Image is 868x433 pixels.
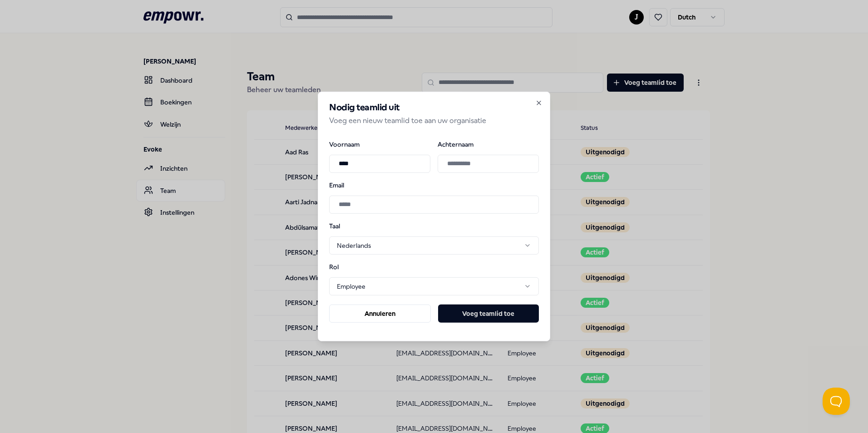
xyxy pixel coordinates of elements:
label: Taal [329,222,376,229]
label: Achternaam [438,141,539,147]
p: Voeg een nieuw teamlid toe aan uw organisatie [329,115,539,127]
label: Voornaam [329,141,430,147]
label: Email [329,182,539,188]
button: Voeg teamlid toe [438,305,539,323]
label: Rol [329,264,376,270]
button: Annuleren [329,305,431,323]
h2: Nodig teamlid uit [329,103,539,112]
